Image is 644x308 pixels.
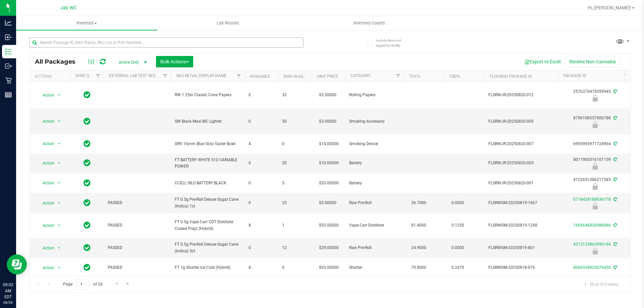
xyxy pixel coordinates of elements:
span: 12 [282,245,308,251]
span: Sync from Compliance System [612,89,617,94]
inline-svg: Reports [5,91,12,98]
span: Battery [349,180,400,186]
span: 0.0000 [448,243,468,253]
a: Unit Price [317,74,338,79]
inline-svg: Inbound [5,34,12,41]
span: In Sync [84,178,91,188]
span: Rolling Papers [349,92,400,98]
span: Sync from Compliance System [612,265,617,270]
a: Sku Retail Display Name [176,73,226,78]
span: In Sync [84,117,91,126]
span: 20 [282,160,308,166]
span: Action [37,263,55,272]
button: Export to Excel [520,56,565,67]
span: PASSED [108,264,167,271]
p: 08/28 [3,300,13,305]
span: Action [37,159,55,168]
a: CBD% [449,74,460,79]
span: Action [37,198,55,208]
span: FT 1g Shatter Ice Cold (Hybrid) [175,264,240,271]
span: 25 [282,200,308,206]
a: Non-Available [283,74,313,79]
span: Vape Cart Distillate [349,222,400,229]
span: select [55,139,63,148]
a: Filter [393,70,404,82]
input: Search Package ID, Item Name, SKU, Lot or Part Number... [30,38,304,48]
span: In Sync [84,139,91,148]
span: Sync from Compliance System [612,157,617,162]
div: 8011900316101159 [557,157,633,170]
span: Smoking Device [349,141,400,147]
span: PASSED [108,222,167,229]
div: Newly Received [557,121,633,128]
span: Action [37,178,55,188]
div: 2576370479359945 [557,88,633,102]
inline-svg: Outbound [5,63,12,69]
span: Sync from Compliance System [612,197,617,202]
span: 26.7000 [408,198,430,208]
span: In Sync [84,158,91,168]
span: select [55,117,63,126]
span: FLSRWGM-20250818-076 [488,264,554,271]
span: select [55,221,63,230]
a: 4213133863990194 [573,242,611,247]
p: 09:02 AM EDT [3,282,13,300]
span: 32 [282,92,308,98]
span: 50 [282,118,308,125]
span: $29.00000 [316,243,342,253]
span: Inventory Counts [344,20,394,26]
span: Action [37,243,55,253]
a: THC% [409,74,420,79]
a: Flourish Package ID [490,74,532,79]
div: 6995995971724964 [557,141,633,147]
a: Filter [93,70,104,82]
button: Bulk Actions [156,56,193,67]
span: $3.00000 [316,117,340,126]
span: RW 1.25in Classic Cone Papers [175,92,240,98]
a: Inventory [16,16,157,30]
span: FT 0.5g Pre-Roll Deluxe Sugar Cane (Indica) 5ct [175,241,240,254]
a: Lab Results [157,16,299,30]
span: FLSRWJR-20250820-009 [488,118,554,125]
a: Sync Status [75,73,101,78]
span: $5.00000 [316,198,340,208]
inline-svg: Analytics [5,19,12,26]
span: Raw Pre-Roll [349,245,400,251]
a: Available [250,74,270,79]
span: $3.50000 [316,90,340,100]
span: GRV 16mm Blue Octo-Taster Bowl [175,141,240,147]
span: select [55,90,63,100]
span: Hi, [PERSON_NAME]! [588,5,631,10]
a: 1664646826986086 [573,223,611,228]
span: PASSED [108,200,167,206]
span: 0.0000 [448,198,468,208]
span: All Packages [35,58,82,65]
a: Go to the last page [123,279,133,288]
span: FLSRWJR-20250820-001 [488,180,554,186]
span: In Sync [84,90,91,100]
span: Smoking Accessory [349,118,400,125]
a: Category [351,73,370,78]
span: 5 [282,180,308,186]
span: 0 [249,245,274,251]
a: Go to the next page [112,279,122,288]
span: 81.4000 [408,221,430,230]
div: Actions [35,74,67,79]
span: FLSRWJR-20250820-012 [488,92,554,98]
span: 1 - 20 of 513 items [579,279,624,289]
span: select [55,263,63,272]
span: 0 [282,141,308,147]
span: Sync from Compliance System [612,242,617,247]
span: Action [37,221,55,230]
span: In Sync [84,198,91,207]
button: Receive Non-Cannabis [565,56,620,67]
span: FLSRWGM-20250819-1667 [488,200,554,206]
span: PASSED [108,245,167,251]
span: 70.8000 [408,263,430,272]
span: select [55,243,63,253]
inline-svg: Retail [5,77,12,84]
span: Sync from Compliance System [612,177,617,182]
span: 0 [249,160,274,166]
span: $65.00000 [316,263,342,272]
a: Filter [160,70,171,82]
